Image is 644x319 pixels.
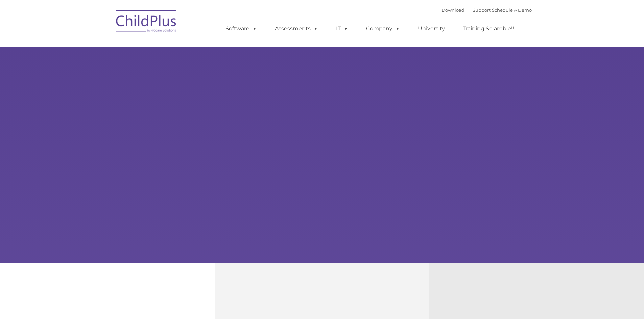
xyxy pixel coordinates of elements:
[492,7,532,13] a: Schedule A Demo
[411,22,452,35] a: University
[268,22,325,35] a: Assessments
[113,5,180,39] img: ChildPlus by Procare Solutions
[219,22,264,35] a: Software
[442,7,532,13] font: |
[456,22,521,35] a: Training Scramble!!
[359,22,407,35] a: Company
[442,7,464,13] a: Download
[329,22,355,35] a: IT
[473,7,491,13] a: Support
